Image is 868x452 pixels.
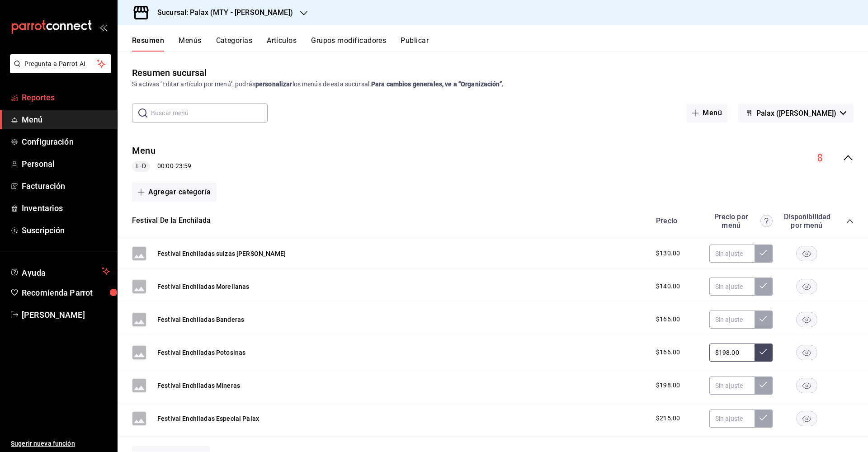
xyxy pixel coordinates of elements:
[656,348,680,357] span: $166.00
[216,36,253,52] button: Categorías
[709,245,755,263] input: Sin ajuste
[22,113,110,126] span: Menú
[22,309,110,321] span: [PERSON_NAME]
[132,66,207,80] div: Resumen sucursal
[179,36,201,52] button: Menús
[656,282,680,291] span: $140.00
[157,414,259,423] button: Festival Enchiladas Especial Palax
[255,80,292,88] strong: personalizar
[22,224,110,236] span: Suscripción
[22,158,110,170] span: Personal
[157,315,244,324] button: Festival Enchiladas Banderas
[784,212,829,230] div: Disponibilidad por menú
[118,137,868,179] div: collapse-menu-row
[132,144,156,157] button: Menu
[132,36,868,52] div: navigation tabs
[656,381,680,390] span: $198.00
[99,24,107,31] button: open_drawer_menu
[132,183,217,202] button: Agregar categoría
[22,91,110,104] span: Reportes
[709,377,755,395] input: Sin ajuste
[709,311,755,329] input: Sin ajuste
[132,161,191,172] div: 00:00 - 23:59
[22,202,110,214] span: Inventarios
[157,381,240,390] button: Festival Enchiladas Mineras
[11,439,110,448] span: Sugerir nueva función
[656,315,680,324] span: $166.00
[267,36,297,52] button: Artículos
[738,104,854,122] button: Palax ([PERSON_NAME])
[656,249,680,258] span: $130.00
[22,136,110,148] span: Configuración
[709,410,755,428] input: Sin ajuste
[24,59,97,69] span: Pregunta a Parrot AI
[401,36,429,52] button: Publicar
[157,348,245,357] button: Festival Enchiladas Potosinas
[132,161,149,171] span: L-D
[371,80,504,88] strong: Para cambios generales, ve a “Organización”.
[157,249,286,258] button: Festival Enchiladas suizas [PERSON_NAME]
[132,36,164,52] button: Resumen
[10,54,111,73] button: Pregunta a Parrot AI
[656,414,680,423] span: $215.00
[132,80,854,89] div: Si activas ‘Editar artículo por menú’, podrás los menús de esta sucursal.
[132,216,211,226] button: Festival De la Enchilada
[756,109,836,118] span: Palax ([PERSON_NAME])
[709,278,755,296] input: Sin ajuste
[151,104,268,122] input: Buscar menú
[311,36,386,52] button: Grupos modificadores
[22,266,98,277] span: Ayuda
[22,180,110,192] span: Facturación
[150,7,293,18] h3: Sucursal: Palax (MTY - [PERSON_NAME])
[647,217,705,225] div: Precio
[709,344,755,362] input: Sin ajuste
[709,212,773,230] div: Precio por menú
[6,66,111,75] a: Pregunta a Parrot AI
[157,282,250,291] button: Festival Enchiladas Morelianas
[22,287,110,299] span: Recomienda Parrot
[846,217,854,225] button: collapse-category-row
[686,104,727,122] button: Menú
